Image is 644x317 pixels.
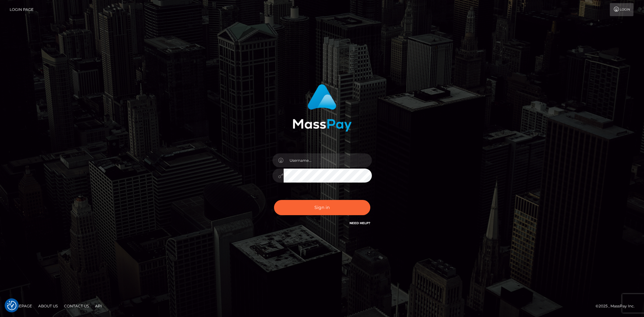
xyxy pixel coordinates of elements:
[62,301,91,311] a: Contact Us
[10,3,34,16] a: Login Page
[596,303,639,310] div: © 2025 , MassPay Inc.
[293,84,352,132] img: MassPay Login
[610,3,633,16] a: Login
[274,200,370,215] button: Sign in
[36,301,60,311] a: About Us
[349,221,370,225] a: Need Help?
[7,301,34,311] a: Homepage
[284,153,372,167] input: Username...
[7,301,16,310] img: Revisit consent button
[7,301,16,310] button: Consent Preferences
[93,301,104,311] a: API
